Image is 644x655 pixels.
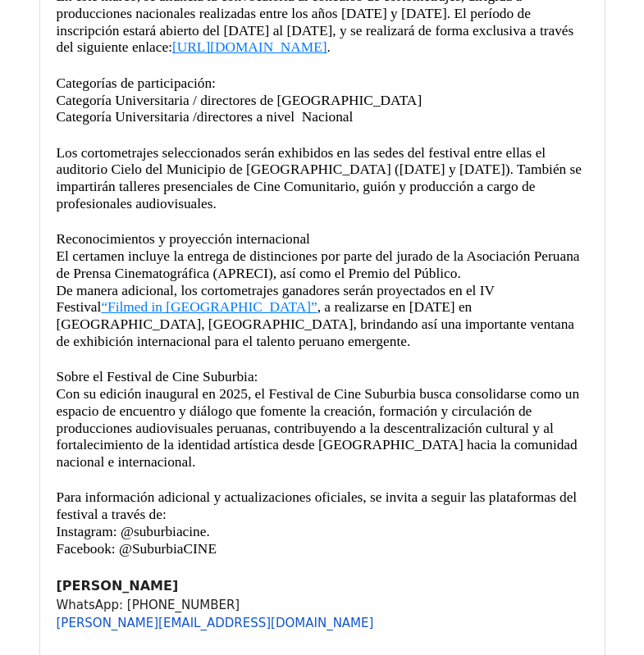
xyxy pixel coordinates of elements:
span: Facebook: @SuburbiaCINE [57,541,217,557]
a: [PERSON_NAME][EMAIL_ADDRESS][DOMAIN_NAME] [57,616,374,630]
iframe: Chat Widget [562,576,644,655]
span: Para información adicional y actualizaciones oficiales, se invita a seguir las plataformas del fe... [57,489,581,522]
span: , a realizarse en [DATE] en [GEOGRAPHIC_DATA], [GEOGRAPHIC_DATA], brindando así una importante ve... [57,299,578,349]
span: Categoría Universitaria /directores a nivel Nacional [57,109,354,125]
a: “Filmed in [GEOGRAPHIC_DATA]” [101,299,317,315]
span: Los cortometrajes seleccionados serán exhibidos en las sedes del festival entre ellas el auditori... [57,145,586,212]
span: Instagram: @suburbiacine. [57,524,210,539]
span: Categorías de participación: [57,75,216,91]
span: . [327,39,331,55]
a: [URL][DOMAIN_NAME] [172,39,327,55]
span: Reconocimientos y proyección internacional [57,231,310,247]
span: [PERSON_NAME] [57,578,179,594]
span: Sobre el Festival de Cine Suburbia: [57,369,258,384]
span: Categoría Universitaria / directores de [GEOGRAPHIC_DATA] [57,93,422,108]
span: Con su edición inaugural en 2025, el Festival de Cine Suburbia busca consolidarse como un espacio... [57,386,583,470]
span: De manera adicional, los cortometrajes ganadores serán proyectados en el IV Festival [57,283,499,316]
span: El certamen incluye la entrega de distinciones por parte del jurado de la Asociación Peruana de P... [57,248,583,281]
div: WhatsApp: [PHONE_NUMBER] [57,596,588,615]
